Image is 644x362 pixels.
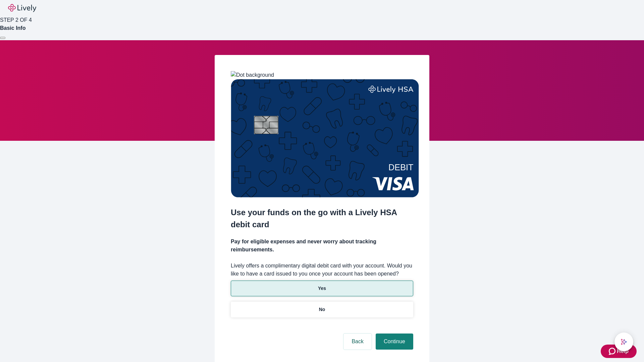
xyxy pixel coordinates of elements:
[231,206,413,231] h2: Use your funds on the go with a Lively HSA debit card
[231,281,413,296] button: Yes
[231,238,413,254] h4: Pay for eligible expenses and never worry about tracking reimbursements.
[617,347,629,355] span: Help
[231,262,413,278] label: Lively offers a complimentary digital debit card with your account. Would you like to have a card...
[601,345,637,358] button: Zendesk support iconHelp
[319,306,325,313] p: No
[343,334,372,350] button: Back
[318,285,326,292] p: Yes
[231,71,274,79] img: Dot background
[621,339,627,345] svg: Lively AI Assistant
[8,4,36,12] img: Lively
[376,334,413,350] button: Continue
[614,333,633,351] button: chat
[231,79,419,197] img: Debit card
[231,302,413,317] button: No
[609,347,617,355] svg: Zendesk support icon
